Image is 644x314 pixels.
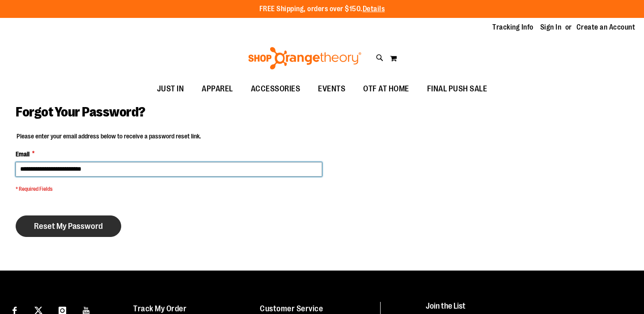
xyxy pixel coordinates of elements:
a: Details [363,5,385,13]
a: APPAREL [193,79,242,99]
span: Forgot Your Password? [16,104,145,120]
span: Reset My Password [34,221,103,231]
img: Shop Orangetheory [247,47,363,69]
a: Tracking Info [492,22,534,32]
span: ACCESSORIES [251,79,301,99]
a: Create an Account [576,22,636,32]
a: Customer Service [260,304,323,313]
span: FINAL PUSH SALE [427,79,487,99]
button: Reset My Password [16,215,121,237]
a: JUST IN [148,79,193,99]
span: * Required Fields [16,185,322,193]
a: Sign In [540,22,562,32]
legend: Please enter your email address below to receive a password reset link. [16,132,202,141]
span: JUST IN [157,79,184,99]
span: Email [16,150,30,159]
span: APPAREL [202,79,233,99]
a: OTF AT HOME [354,79,418,99]
span: EVENTS [318,79,345,99]
a: FINAL PUSH SALE [418,79,496,99]
a: Track My Order [133,304,186,313]
span: OTF AT HOME [363,79,409,99]
p: FREE Shipping, orders over $150. [259,4,385,14]
a: ACCESSORIES [242,79,309,99]
a: EVENTS [309,79,354,99]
